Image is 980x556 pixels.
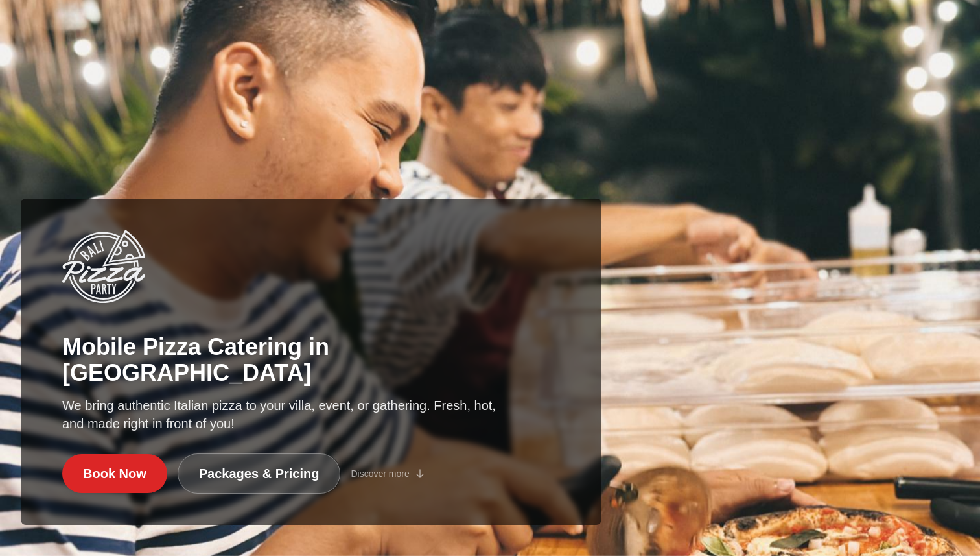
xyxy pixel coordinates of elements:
img: Bali Pizza Party Logo - Mobile Pizza Catering in Bali [62,230,145,303]
span: Discover more [351,467,409,480]
a: Packages & Pricing [178,453,341,494]
a: Book Now [62,454,167,493]
h1: Mobile Pizza Catering in [GEOGRAPHIC_DATA] [62,334,560,386]
p: We bring authentic Italian pizza to your villa, event, or gathering. Fresh, hot, and made right i... [62,396,498,433]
